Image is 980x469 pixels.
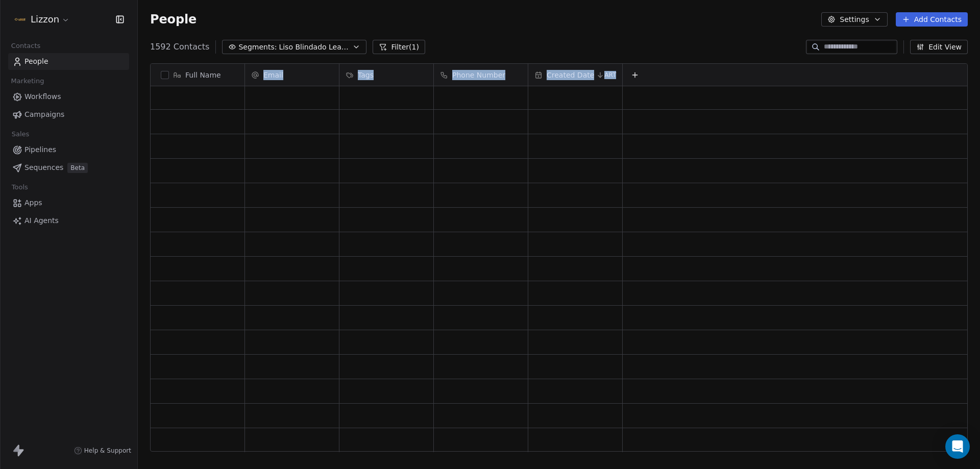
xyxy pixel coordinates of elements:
[238,42,277,53] span: Segments:
[67,163,88,173] span: Beta
[7,38,45,54] span: Contacts
[8,159,129,176] a: SequencesBeta
[24,215,59,226] span: AI Agents
[151,86,245,452] div: grid
[24,91,61,102] span: Workflows
[547,70,594,80] span: Created Date
[263,70,283,80] span: Email
[8,88,129,105] a: Workflows
[151,64,244,86] div: Full Name
[452,70,505,80] span: Phone Number
[7,127,34,142] span: Sales
[185,70,221,80] span: Full Name
[24,109,64,120] span: Campaigns
[74,447,131,455] a: Help & Support
[896,12,968,27] button: Add Contacts
[528,64,622,86] div: Created DateART
[358,70,374,80] span: Tags
[24,162,63,173] span: Sequences
[8,106,129,123] a: Campaigns
[945,434,970,459] div: Open Intercom Messenger
[8,194,129,211] a: Apps
[339,64,433,86] div: Tags
[8,141,129,158] a: Pipelines
[150,12,197,27] span: People
[373,40,425,54] button: Filter(1)
[8,53,129,70] a: People
[434,64,528,86] div: Phone Number
[150,41,209,53] span: 1592 Contacts
[84,447,131,455] span: Help & Support
[821,12,887,27] button: Settings
[24,56,48,67] span: People
[24,144,56,155] span: Pipelines
[31,13,59,26] span: Lizzon
[245,86,968,452] div: grid
[7,180,32,195] span: Tools
[14,13,27,26] img: lizzonlogohorizontal2025.png
[8,212,129,229] a: AI Agents
[910,40,968,54] button: Edit View
[12,11,72,28] button: Lizzon
[24,198,42,208] span: Apps
[7,73,48,89] span: Marketing
[279,42,350,53] span: Liso Blindado Leads FORM
[245,64,339,86] div: Email
[604,71,616,79] span: ART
